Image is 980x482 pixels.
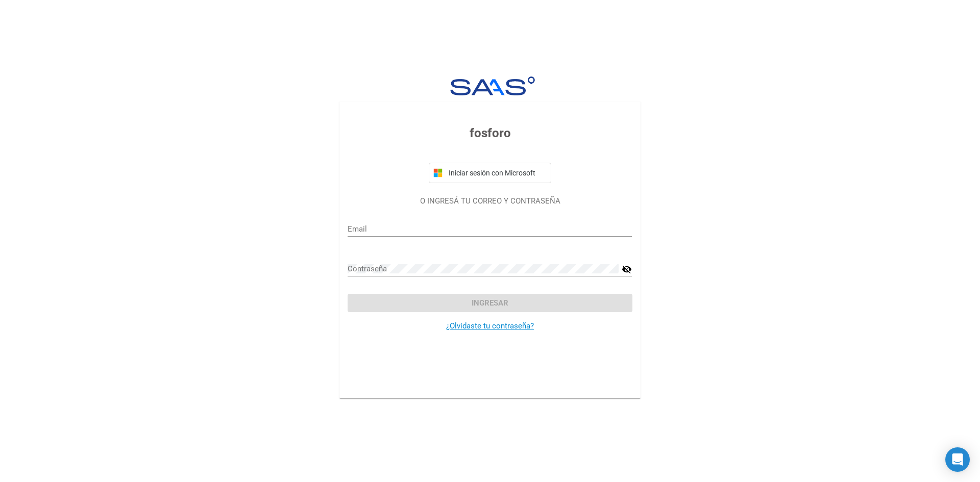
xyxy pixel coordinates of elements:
button: Iniciar sesión con Microsoft [429,163,551,183]
div: Open Intercom Messenger [945,447,970,472]
h3: fosforo [348,124,632,142]
a: ¿Olvidaste tu contraseña? [446,321,534,331]
span: Iniciar sesión con Microsoft [447,169,547,177]
button: Ingresar [348,294,632,312]
span: Ingresar [472,298,508,308]
mat-icon: visibility_off [622,263,632,275]
p: O INGRESÁ TU CORREO Y CONTRASEÑA [348,195,632,207]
